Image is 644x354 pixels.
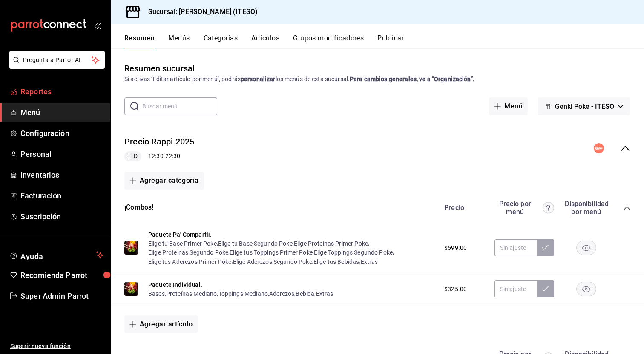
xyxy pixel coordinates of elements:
[124,75,630,84] div: Si activas ‘Editar artículo por menú’, podrás los menús de esta sucursal.
[168,34,190,48] button: Menús
[23,56,92,65] span: Pregunta a Parrot AI
[314,248,393,257] button: Elige Toppings Segundo Poke
[124,151,195,161] div: 12:30 - 22:30
[436,204,490,212] div: Precio
[294,239,368,248] button: Elige Proteínas Primer Poke
[111,129,644,168] div: collapse-menu-row
[148,230,212,239] button: Paquete Pa' Compartir.
[20,107,103,118] span: Menú
[124,62,195,75] div: Resumen sucursal
[124,315,198,333] button: Agregar artículo
[555,102,614,110] span: Genki Poke - ITESO
[148,248,228,257] button: Elige Proteínas Segundo Poke
[377,34,404,48] button: Publicar
[124,34,644,48] div: navigation tabs
[241,76,276,82] strong: personalizar
[269,289,294,298] button: Aderezos
[218,289,268,298] button: Toppings Mediano
[296,289,314,298] button: Bebida
[124,203,153,212] button: ¡Combos!
[148,289,333,298] div: , , , , ,
[20,269,103,281] span: Recomienda Parrot
[20,86,103,97] span: Reportes
[20,290,103,302] span: Super Admin Parrot
[230,248,313,257] button: Elige tus Toppings Primer Poke
[124,241,138,255] img: Preview
[233,258,312,266] button: Elige Aderezos Segundo Poke
[624,204,630,211] button: collapse-category-row
[124,172,204,190] button: Agregar categoría
[489,97,528,115] button: Menú
[148,258,232,266] button: Elige tus Aderezos Primer Poke
[350,76,474,82] strong: Para cambios generales, ve a “Organización”.
[293,34,364,48] button: Grupos modificadores
[148,280,202,289] button: Paquete Individual.
[141,7,258,17] h3: Sucursal: [PERSON_NAME] (ITESO)
[494,239,537,256] input: Sin ajuste
[444,285,467,294] span: $325.00
[148,239,217,248] button: Elige tu Base Primer Poke
[20,190,103,201] span: Facturación
[124,282,138,296] img: Preview
[142,98,217,115] input: Buscar menú
[20,148,103,160] span: Personal
[6,62,105,71] a: Pregunta a Parrot AI
[9,51,105,69] button: Pregunta a Parrot AI
[20,169,103,181] span: Inventarios
[20,250,92,260] span: Ayuda
[316,289,333,298] button: Extras
[124,34,155,48] button: Resumen
[20,211,103,222] span: Suscripción
[444,244,467,252] span: $599.00
[313,258,359,266] button: Elige tus Bebidas
[204,34,238,48] button: Categorías
[494,200,554,216] div: Precio por menú
[494,280,537,297] input: Sin ajuste
[148,239,436,266] div: , , , , , , , , ,
[124,136,195,148] button: Precio Rappi 2025
[361,258,378,266] button: Extras
[94,22,101,29] button: open_drawer_menu
[251,34,279,48] button: Artículos
[218,239,293,248] button: Elige tu Base Segundo Poke
[125,152,141,161] span: L-D
[10,342,103,351] span: Sugerir nueva función
[148,289,165,298] button: Bases
[538,97,630,115] button: Genki Poke - ITESO
[20,127,103,139] span: Configuración
[166,289,217,298] button: Proteínas Mediano
[565,200,607,216] div: Disponibilidad por menú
